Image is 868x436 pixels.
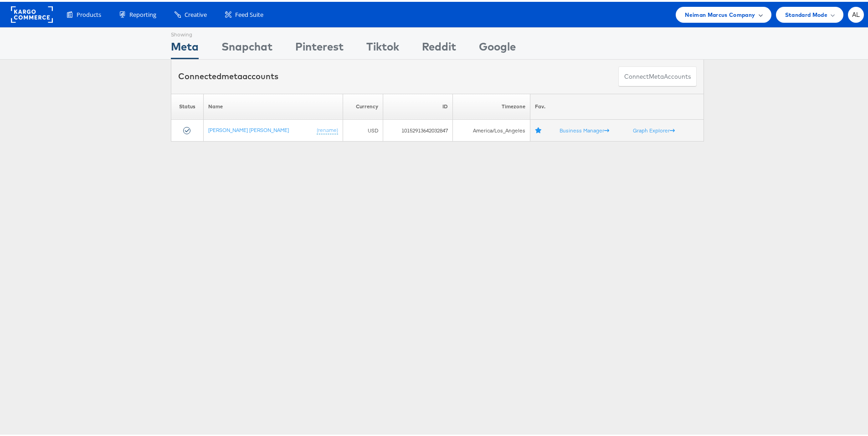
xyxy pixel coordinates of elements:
[785,8,827,18] span: Standard Mode
[852,10,860,16] span: AL
[185,9,207,17] span: Creative
[208,125,289,132] a: [PERSON_NAME] [PERSON_NAME]
[453,92,530,118] th: Timezone
[685,8,755,18] span: Neiman Marcus Company
[343,92,383,118] th: Currency
[317,125,338,132] a: (rename)
[383,118,453,140] td: 10152913642032847
[618,65,697,85] button: ConnectmetaAccounts
[235,9,263,17] span: Feed Suite
[383,92,453,118] th: ID
[171,26,199,37] div: Showing
[343,118,383,140] td: USD
[366,37,399,57] div: Tiktok
[422,37,456,57] div: Reddit
[204,92,343,118] th: Name
[178,69,278,81] div: Connected accounts
[633,125,675,132] a: Graph Explorer
[77,9,101,17] span: Products
[560,125,609,132] a: Business Manager
[295,37,344,57] div: Pinterest
[453,118,530,140] td: America/Los_Angeles
[129,9,156,17] span: Reporting
[479,37,516,57] div: Google
[171,92,204,118] th: Status
[649,71,664,79] span: meta
[221,69,242,80] span: meta
[171,37,199,57] div: Meta
[221,37,272,57] div: Snapchat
